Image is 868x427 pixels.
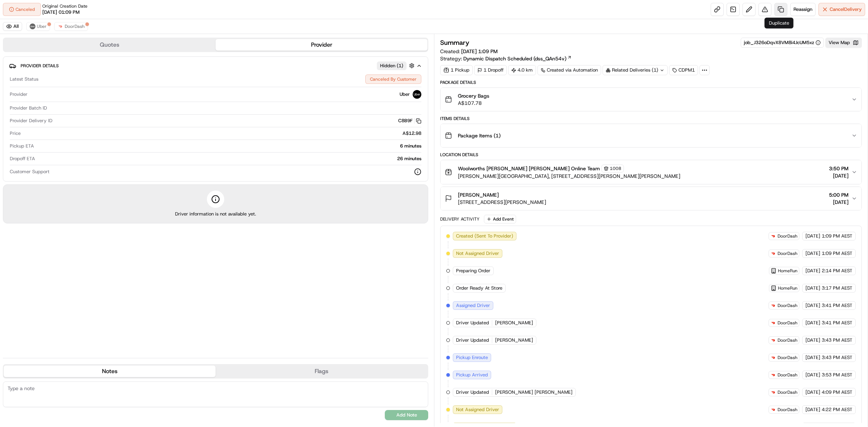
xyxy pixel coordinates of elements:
span: Pickup Arrived [456,372,488,378]
span: [PERSON_NAME][GEOGRAPHIC_DATA], [STREET_ADDRESS][PERSON_NAME][PERSON_NAME] [458,172,680,180]
button: Uber [26,22,50,31]
span: DoorDash [778,303,797,308]
span: DoorDash [778,355,797,360]
span: [DATE] 1:09 PM [461,48,498,55]
div: Related Deliveries (1) [603,65,668,75]
span: 3:53 PM AEST [822,372,852,378]
button: Provider DetailsHidden (1) [9,60,422,72]
button: Woolworths [PERSON_NAME] [PERSON_NAME] Online Team1008[PERSON_NAME][GEOGRAPHIC_DATA], [STREET_ADD... [441,160,861,184]
span: [DATE] [805,354,820,361]
span: Order Ready At Store [456,285,502,291]
img: doordash_logo_v2.png [770,337,776,343]
span: [DATE] [805,302,820,309]
span: [DATE] [805,337,820,343]
span: Provider [10,91,27,98]
span: [PERSON_NAME] [495,320,533,326]
span: [DATE] [805,406,820,413]
span: [DATE] [805,233,820,239]
span: 1:09 PM AEST [822,233,852,239]
span: Dynamic Dispatch Scheduled (dss_QAn54v) [463,55,566,62]
button: Flags [216,366,427,377]
span: 2:14 PM AEST [822,268,852,274]
span: 1:09 PM AEST [822,250,852,257]
span: Driver Updated [456,337,489,343]
span: A$12.98 [403,130,421,137]
span: Created: [440,48,498,55]
div: Duplicate [765,18,793,29]
span: [DATE] 01:09 PM [42,9,80,16]
div: 26 minutes [38,155,421,162]
img: uber-new-logo.jpeg [413,90,421,99]
button: [PERSON_NAME][STREET_ADDRESS][PERSON_NAME]5:00 PM[DATE] [441,187,861,210]
span: 3:17 PM AEST [822,285,852,291]
span: Uber [400,91,410,98]
span: Provider Details [21,63,59,69]
span: A$107.78 [458,99,489,107]
button: CancelDelivery [818,3,865,16]
button: View Map [825,38,862,48]
img: doordash_logo_v2.png [770,251,776,256]
img: doordash_logo_v2.png [770,233,776,239]
span: Woolworths [PERSON_NAME] [PERSON_NAME] Online Team [458,165,600,172]
button: C8B9F [398,118,421,124]
img: doordash_logo_v2.png [770,372,776,378]
span: 1008 [610,166,621,171]
span: 3:43 PM AEST [822,337,852,343]
span: 5:00 PM [829,191,848,198]
span: Price [10,130,21,137]
button: All [3,22,22,31]
span: Hidden ( 1 ) [380,63,403,69]
span: [STREET_ADDRESS][PERSON_NAME] [458,198,546,206]
span: [DATE] [805,320,820,326]
span: 4:22 PM AEST [822,406,852,413]
div: Items Details [440,116,862,121]
span: Pickup ETA [10,143,34,149]
div: job_J326oDqvX8VM8i4JcUM5xz [744,39,821,46]
span: Uber [37,24,47,29]
img: doordash_logo_v2.png [770,407,776,413]
span: [DATE] [805,285,820,291]
div: Delivery Activity [440,216,480,222]
span: 3:41 PM AEST [822,320,852,326]
span: Provider Batch ID [10,105,47,111]
span: HomeRun [778,285,797,291]
button: Reassign [790,3,816,16]
span: DoorDash [778,389,797,395]
span: DoorDash [65,24,85,29]
span: DoorDash [778,251,797,256]
div: Package Details [440,80,862,85]
span: Not Assigned Driver [456,406,499,413]
span: [PERSON_NAME] [495,337,533,343]
span: Dropoff ETA [10,155,35,162]
span: Driver Updated [456,389,489,396]
div: CDPM1 [669,65,698,75]
img: uber-new-logo.jpeg [30,24,35,29]
span: Pickup Enroute [456,354,488,361]
img: doordash_logo_v2.png [770,389,776,395]
button: Notes [4,366,216,377]
a: Created via Automation [537,65,601,75]
span: [DATE] [805,372,820,378]
span: Reassign [793,6,812,13]
span: Assigned Driver [456,302,490,309]
span: [PERSON_NAME] [PERSON_NAME] [495,389,573,396]
span: 3:41 PM AEST [822,302,852,309]
span: [DATE] [805,250,820,257]
img: doordash_logo_v2.png [58,24,63,29]
span: DoorDash [778,372,797,378]
a: Dynamic Dispatch Scheduled (dss_QAn54v) [463,55,572,62]
span: [DATE] [805,389,820,396]
span: Driver information is not available yet. [175,211,256,217]
span: [DATE] [805,268,820,274]
span: Cancel Delivery [830,6,862,13]
span: DoorDash [778,337,797,343]
span: [DATE] [829,198,848,206]
span: Preparing Order [456,268,490,274]
div: 4.0 km [508,65,536,75]
span: Provider Delivery ID [10,118,52,124]
span: Latest Status [10,76,38,82]
button: Canceled [3,3,41,16]
span: 4:09 PM AEST [822,389,852,396]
